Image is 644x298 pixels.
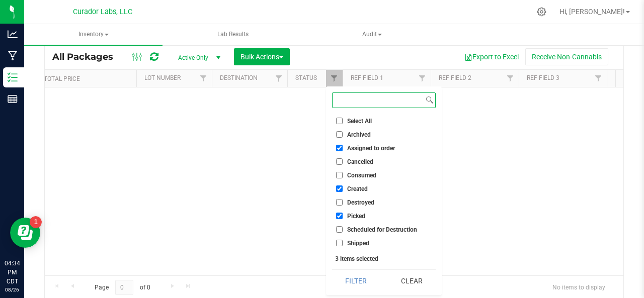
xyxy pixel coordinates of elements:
input: Archived [336,131,343,138]
a: Status [295,74,317,81]
iframe: Resource center unread badge [30,216,42,228]
span: All Packages [52,51,123,62]
input: Assigned to order [336,145,343,151]
button: Bulk Actions [234,48,290,65]
input: Destroyed [336,199,343,206]
input: Cancelled [336,158,343,165]
span: Archived [347,132,371,138]
span: Bulk Actions [240,53,283,61]
span: Consumed [347,172,376,178]
span: Lab Results [204,30,262,39]
iframe: Resource center [10,218,40,248]
a: Filter [414,70,431,87]
span: Select All [347,118,372,124]
input: Picked [336,213,343,219]
inline-svg: Inventory [8,72,18,82]
span: Scheduled for Destruction [347,227,417,233]
span: Audit [303,25,441,45]
span: Page of 0 [86,280,158,295]
a: Destination [220,74,258,81]
a: Filter [502,70,519,87]
inline-svg: Analytics [8,29,18,39]
span: Curador Labs, LLC [73,8,132,16]
input: Created [336,185,343,192]
a: Lot Number [144,74,181,81]
a: Filter [195,70,212,87]
input: Consumed [336,172,343,178]
a: Inventory [24,24,163,45]
span: Destroyed [347,200,374,206]
a: Ref Field 2 [439,74,471,81]
button: Receive Non-Cannabis [525,48,608,65]
a: Ref Field 1 [351,74,383,81]
p: 04:34 PM CDT [5,259,20,286]
span: Shipped [347,240,369,246]
a: Audit [303,24,441,45]
span: Created [347,186,368,192]
span: Hi, [PERSON_NAME]! [559,8,625,16]
button: Filter [332,270,380,292]
a: Filter [271,70,287,87]
div: 3 items selected [335,255,433,262]
button: Export to Excel [458,48,525,65]
input: Shipped [336,240,343,246]
a: Filter [590,70,607,87]
a: Filter [326,70,343,87]
a: Ref Field 3 [527,74,559,81]
div: Manage settings [535,7,548,17]
a: Total Price [44,75,80,82]
a: Lab Results [164,24,302,45]
inline-svg: Reports [8,94,18,104]
input: Select All [336,118,343,124]
input: Scheduled for Destruction [336,226,343,233]
inline-svg: Manufacturing [8,51,18,61]
button: Clear [387,270,435,292]
span: Picked [347,213,365,219]
p: 08/26 [5,286,20,293]
input: Search [333,93,424,108]
span: No items to display [544,280,613,295]
span: Cancelled [347,159,373,165]
span: Assigned to order [347,145,395,151]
